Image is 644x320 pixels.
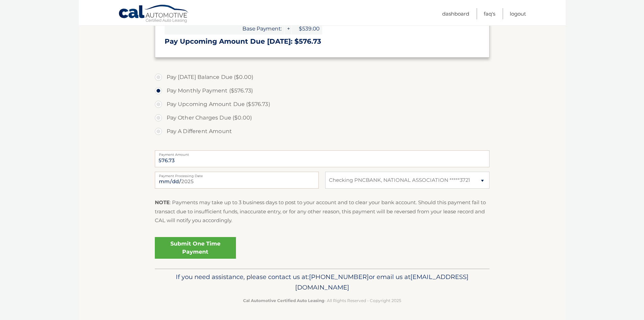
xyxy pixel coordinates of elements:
a: Logout [510,8,526,19]
strong: NOTE [155,199,170,206]
label: Pay [DATE] Balance Due ($0.00) [155,70,490,84]
a: Dashboard [442,8,469,19]
input: Payment Amount [155,150,490,167]
a: Cal Automotive [118,4,189,24]
a: FAQ's [484,8,495,19]
span: + [285,23,291,35]
p: - All Rights Reserved - Copyright 2025 [159,297,485,304]
span: Base Payment: [165,23,284,35]
label: Payment Processing Date [155,172,319,177]
span: [PHONE_NUMBER] [309,273,369,281]
p: : Payments may take up to 3 business days to post to your account and to clear your bank account.... [155,198,490,225]
p: If you need assistance, please contact us at: or email us at [159,272,485,293]
label: Pay Monthly Payment ($576.73) [155,84,490,98]
strong: Cal Automotive Certified Auto Leasing [243,298,324,303]
label: Payment Amount [155,150,490,156]
a: Submit One Time Payment [155,237,236,259]
input: Payment Date [155,172,319,189]
label: Pay Other Charges Due ($0.00) [155,111,490,125]
h3: Pay Upcoming Amount Due [DATE]: $576.73 [165,37,480,46]
span: $539.00 [292,23,322,35]
label: Pay A Different Amount [155,125,490,138]
label: Pay Upcoming Amount Due ($576.73) [155,98,490,111]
